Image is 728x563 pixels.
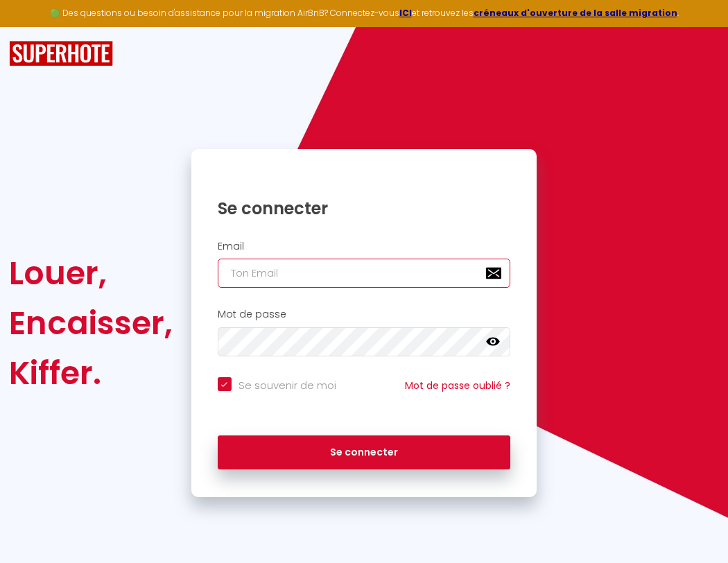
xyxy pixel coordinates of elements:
[9,348,173,398] div: Kiffer.
[405,379,510,392] a: Mot de passe oublié ?
[218,241,511,252] h2: Email
[11,6,53,47] button: Ouvrir le widget de chat LiveChat
[218,198,511,219] h1: Se connecter
[218,309,511,320] h2: Mot de passe
[9,298,173,348] div: Encaisser,
[9,41,113,67] img: SuperHote logo
[399,7,412,19] a: ICI
[9,248,173,298] div: Louer,
[218,435,511,470] button: Se connecter
[474,7,677,19] a: créneaux d'ouverture de la salle migration
[218,259,511,288] input: Ton Email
